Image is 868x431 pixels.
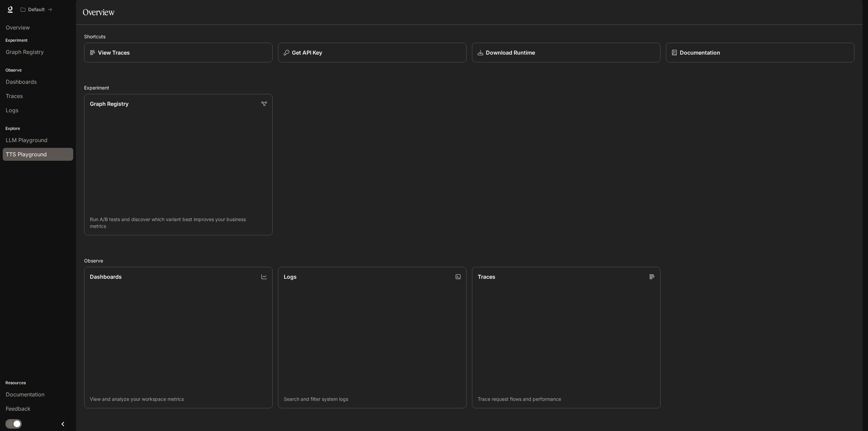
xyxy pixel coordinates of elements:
p: Graph Registry [90,100,129,108]
p: Logs [284,273,297,281]
a: TracesTrace request flows and performance [472,267,660,408]
h2: Shortcuts [84,33,854,40]
p: View Traces [98,48,130,57]
a: Graph RegistryRun A/B tests and discover which variant best improves your business metrics [84,94,273,235]
a: LogsSearch and filter system logs [278,267,467,408]
h2: Experiment [84,84,854,91]
h2: Observe [84,257,854,264]
p: Run A/B tests and discover which variant best improves your business metrics [90,216,267,230]
button: Get API Key [278,43,467,62]
p: Trace request flows and performance [478,396,655,403]
p: Traces [478,273,495,281]
button: All workspaces [18,3,55,16]
h1: Overview [83,5,114,19]
p: Dashboards [90,273,122,281]
a: Documentation [666,43,854,62]
a: DashboardsView and analyze your workspace metrics [84,267,273,408]
p: Documentation [680,48,720,57]
p: Search and filter system logs [284,396,461,403]
p: Download Runtime [486,48,535,57]
p: Default [28,7,45,13]
a: Download Runtime [472,43,660,62]
p: Get API Key [292,48,322,57]
a: View Traces [84,43,273,62]
p: View and analyze your workspace metrics [90,396,267,403]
